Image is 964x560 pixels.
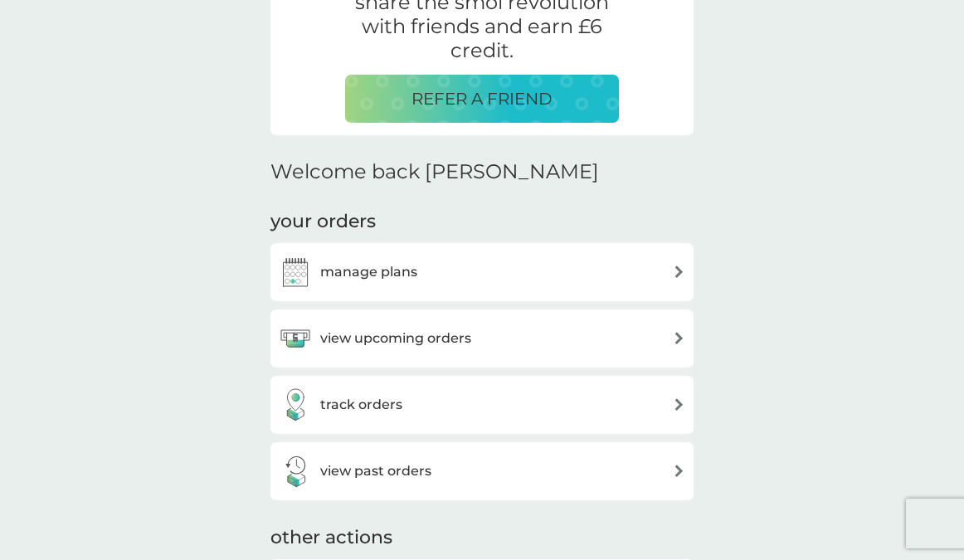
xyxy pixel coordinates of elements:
[345,75,619,123] button: REFER A FRIEND
[411,85,553,112] p: REFER A FRIEND
[270,209,376,235] h3: your orders
[320,261,417,283] h3: manage plans
[673,265,685,278] img: arrow right
[320,394,402,416] h3: track orders
[270,525,392,551] h3: other actions
[673,465,685,477] img: arrow right
[320,460,431,482] h3: view past orders
[270,160,599,184] h2: Welcome back [PERSON_NAME]
[673,332,685,344] img: arrow right
[673,398,685,411] img: arrow right
[320,328,471,349] h3: view upcoming orders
